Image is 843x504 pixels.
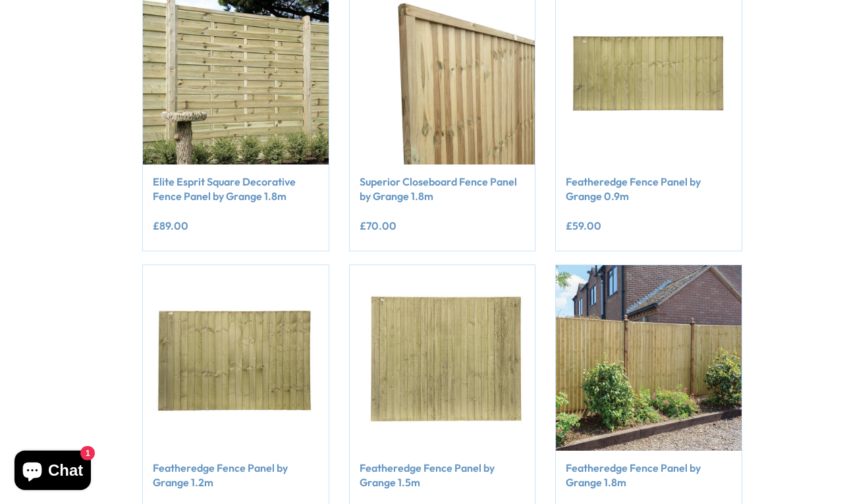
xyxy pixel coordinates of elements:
ins: £70.00 [360,220,396,231]
a: Superior Closeboard Fence Panel by Grange 1.8m [360,174,526,204]
a: Featheredge Fence Panel by Grange 1.8m [566,461,732,490]
ins: £89.00 [153,220,188,231]
img: Featheredge Fence Panel by Grange 1.5m - Best Shed [350,265,535,451]
img: Featheredge Fence Panel by Grange 1.8m - Best Shed [556,265,742,451]
a: Elite Esprit Square Decorative Fence Panel by Grange 1.8m [153,174,319,204]
a: Featheredge Fence Panel by Grange 0.9m [566,174,732,204]
img: Featheredge Fence Panel by Grange 1.2m - Best Shed [143,265,329,451]
inbox-online-store-chat: Shopify online store chat [11,451,95,493]
a: Featheredge Fence Panel by Grange 1.2m [153,461,319,490]
a: Featheredge Fence Panel by Grange 1.5m [360,461,526,490]
ins: £59.00 [566,220,601,231]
